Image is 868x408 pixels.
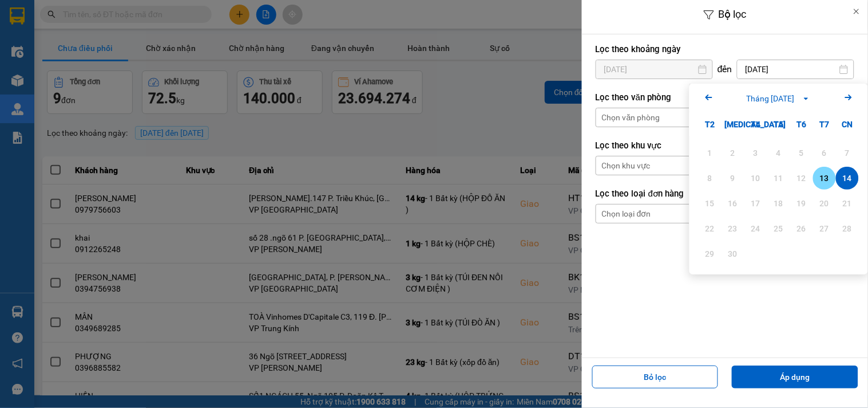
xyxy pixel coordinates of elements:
[702,222,718,236] div: 22
[596,44,854,55] label: Lọc theo khoảng ngày
[699,242,722,265] div: Not available. Thứ Hai, tháng 09 29 2025.
[842,91,855,106] button: Next month.
[699,167,722,190] div: Not available. Thứ Hai, tháng 09 8 2025.
[836,217,859,240] div: Not available. Chủ Nhật, tháng 09 28 2025.
[702,171,718,185] div: 8
[725,197,741,210] div: 16
[596,60,712,79] input: Select a date.
[744,217,767,240] div: Not available. Thứ Tư, tháng 09 24 2025.
[702,247,718,261] div: 29
[722,113,744,136] div: [MEDICAL_DATA]
[725,222,741,236] div: 23
[813,192,836,215] div: Not available. Thứ Bảy, tháng 09 20 2025.
[592,366,719,389] button: Bỏ lọc
[839,197,855,210] div: 21
[722,167,744,190] div: Not available. Thứ Ba, tháng 09 9 2025.
[743,92,814,105] button: Tháng [DATE]
[713,64,737,75] div: đến
[790,192,813,215] div: Not available. Thứ Sáu, tháng 09 19 2025.
[790,167,813,190] div: Not available. Thứ Sáu, tháng 09 12 2025.
[722,142,744,164] div: Not available. Thứ Ba, tháng 09 2 2025.
[817,222,833,236] div: 27
[725,171,741,185] div: 9
[722,242,744,265] div: Not available. Thứ Ba, tháng 09 30 2025.
[771,146,787,160] div: 4
[722,217,744,240] div: Not available. Thứ Ba, tháng 09 23 2025.
[813,167,836,190] div: Choose Thứ Bảy, tháng 09 13 2025. It's available.
[836,113,859,136] div: CN
[722,192,744,215] div: Not available. Thứ Ba, tháng 09 16 2025.
[699,192,722,215] div: Not available. Thứ Hai, tháng 09 15 2025.
[748,171,764,185] div: 10
[744,142,767,164] div: Not available. Thứ Tư, tháng 09 3 2025.
[794,222,810,236] div: 26
[839,146,855,160] div: 7
[790,113,813,136] div: T6
[836,167,859,190] div: Selected. Chủ Nhật, tháng 09 14 2025. It's available.
[725,247,741,261] div: 30
[836,142,859,164] div: Not available. Chủ Nhật, tháng 09 7 2025.
[767,167,790,190] div: Not available. Thứ Năm, tháng 09 11 2025.
[596,140,854,151] label: Lọc theo khu vực
[794,197,810,210] div: 19
[702,91,716,106] button: Previous month.
[767,142,790,164] div: Not available. Thứ Năm, tháng 09 4 2025.
[702,146,718,160] div: 1
[767,217,790,240] div: Not available. Thứ Năm, tháng 09 25 2025.
[596,188,854,199] label: Lọc theo loại đơn hàng
[817,197,833,210] div: 20
[771,171,787,185] div: 11
[748,197,764,210] div: 17
[839,171,855,185] div: 14
[771,222,787,236] div: 25
[842,91,855,104] svg: Arrow Right
[699,142,722,164] div: Not available. Thứ Hai, tháng 09 1 2025.
[602,112,660,123] div: Chọn văn phòng
[817,171,833,185] div: 13
[744,167,767,190] div: Not available. Thứ Tư, tháng 09 10 2025.
[702,91,716,104] svg: Arrow Left
[602,208,651,219] div: Chọn loại đơn
[719,8,747,20] span: Bộ lọc
[794,146,810,160] div: 5
[813,217,836,240] div: Not available. Thứ Bảy, tháng 09 27 2025.
[699,217,722,240] div: Not available. Thứ Hai, tháng 09 22 2025.
[794,171,810,185] div: 12
[790,217,813,240] div: Not available. Thứ Sáu, tháng 09 26 2025.
[596,92,854,103] label: Lọc theo văn phòng
[732,366,858,389] button: Áp dụng
[744,192,767,215] div: Not available. Thứ Tư, tháng 09 17 2025.
[836,192,859,215] div: Not available. Chủ Nhật, tháng 09 21 2025.
[738,60,854,79] input: Select a date.
[767,192,790,215] div: Not available. Thứ Năm, tháng 09 18 2025.
[699,113,722,136] div: T2
[817,146,833,160] div: 6
[767,113,790,136] div: T5
[748,222,764,236] div: 24
[748,146,764,160] div: 3
[813,113,836,136] div: T7
[744,113,767,136] div: T4
[790,142,813,164] div: Not available. Thứ Sáu, tháng 09 5 2025.
[771,197,787,210] div: 18
[602,160,651,171] div: Chọn khu vực
[813,142,836,164] div: Not available. Thứ Bảy, tháng 09 6 2025.
[725,146,741,160] div: 2
[689,84,868,274] div: Calendar.
[702,197,718,210] div: 15
[839,222,855,236] div: 28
